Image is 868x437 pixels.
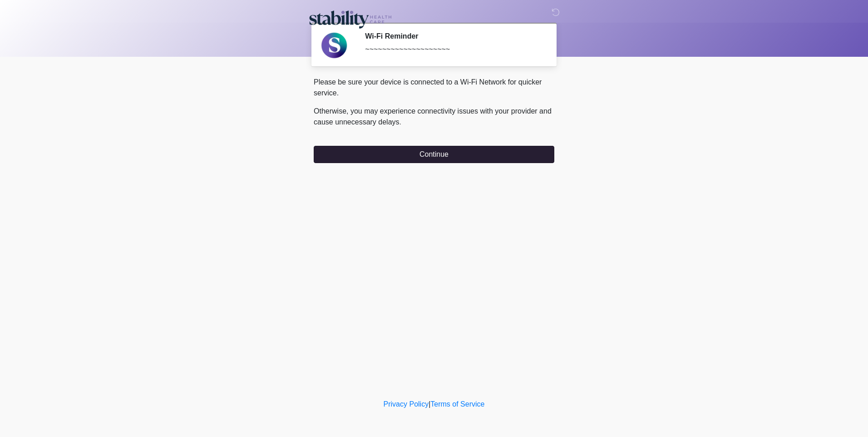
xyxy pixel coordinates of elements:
span: . [399,118,401,126]
p: Please be sure your device is connected to a Wi-Fi Network for quicker service. [314,77,554,99]
a: Terms of Service [430,400,484,408]
a: | [429,400,430,408]
img: Stability Healthcare Logo [305,7,395,30]
button: Continue [314,146,554,163]
p: Otherwise, you may experience connectivity issues with your provider and cause unnecessary delays [314,106,554,128]
div: ~~~~~~~~~~~~~~~~~~~~ [365,44,541,55]
img: Agent Avatar [321,32,348,59]
a: Privacy Policy [384,400,429,408]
